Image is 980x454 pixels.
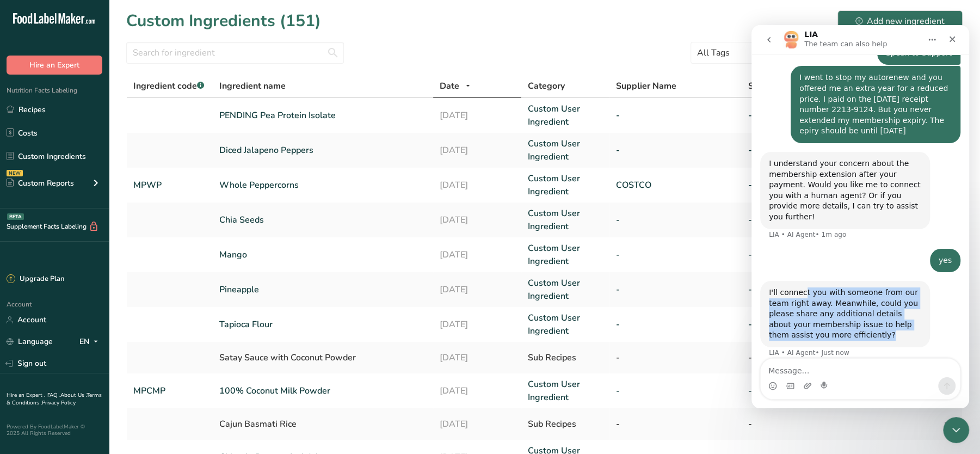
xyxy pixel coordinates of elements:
[748,351,867,364] div: -
[7,177,74,189] div: Custom Reports
[528,351,603,364] div: Sub Recipes
[440,283,515,296] a: [DATE]
[748,179,867,192] a: -
[837,10,963,32] button: Add new ingredient
[133,80,204,92] span: Ingredient code
[616,384,735,397] a: -
[219,384,427,397] a: 100% Coconut Milk Powder
[219,418,427,431] div: Cajun Basmati Rice
[943,417,969,443] iframe: Intercom live chat
[748,144,867,157] a: -
[133,384,206,397] a: MPCMP
[7,56,102,75] button: Hire an Expert
[7,170,23,176] div: NEW
[748,79,805,93] span: Supplier Code
[616,213,735,226] a: -
[219,109,427,122] a: PENDING Pea Protein Isolate
[219,248,427,261] a: Mango
[440,213,515,226] a: [DATE]
[7,391,45,399] a: Hire an Expert .
[528,378,603,404] a: Custom User Ingredient
[440,418,515,431] div: [DATE]
[528,207,603,233] a: Custom User Ingredient
[440,79,459,93] span: Date
[42,399,76,407] a: Privacy Policy
[440,351,515,364] div: [DATE]
[133,179,206,192] a: MPWP
[748,248,867,261] a: -
[855,15,945,28] div: Add new ingredient
[440,384,515,397] a: [DATE]
[219,144,427,157] a: Diced Jalapeno Peppers
[79,335,102,348] div: EN
[616,318,735,331] a: -
[616,109,735,122] a: -
[616,179,735,192] a: COSTCO
[528,102,603,128] a: Custom User Ingredient
[440,109,515,122] a: [DATE]
[219,213,427,226] a: Chia Seeds
[528,418,603,431] div: Sub Recipes
[748,213,867,226] a: -
[748,418,867,431] div: -
[616,79,676,93] span: Supplier Name
[748,384,867,397] a: -
[528,137,603,163] a: Custom User Ingredient
[7,213,24,220] div: BETA
[440,248,515,261] a: [DATE]
[748,109,867,122] a: -
[219,79,286,93] span: Ingredient name
[219,179,427,192] a: Whole Peppercorns
[7,424,102,437] div: Powered By FoodLabelMaker © 2025 All Rights Reserved
[126,9,321,33] h1: Custom Ingredients (151)
[440,318,515,331] a: [DATE]
[126,42,344,64] input: Search for ingredient
[751,25,969,408] iframe: Intercom live chat
[528,172,603,198] a: Custom User Ingredient
[47,391,60,399] a: FAQ .
[440,179,515,192] a: [DATE]
[60,391,87,399] a: About Us .
[616,418,735,431] div: -
[616,351,735,364] div: -
[528,242,603,268] a: Custom User Ingredient
[219,351,427,364] div: Satay Sauce with Coconut Powder
[7,391,102,407] a: Terms & Conditions .
[616,144,735,157] a: -
[219,283,427,296] a: Pineapple
[528,311,603,338] a: Custom User Ingredient
[748,283,867,296] a: -
[219,318,427,331] a: Tapioca Flour
[7,332,53,351] a: Language
[440,144,515,157] a: [DATE]
[528,277,603,303] a: Custom User Ingredient
[616,248,735,261] a: -
[616,283,735,296] a: -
